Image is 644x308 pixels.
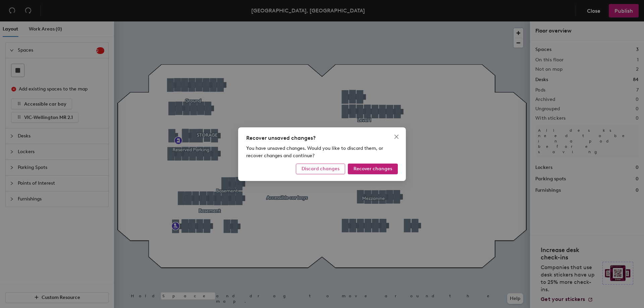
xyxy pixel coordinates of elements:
[391,134,402,139] span: Close
[394,134,399,139] span: close
[354,166,392,172] span: Recover changes
[348,164,398,174] button: Recover changes
[246,134,398,142] div: Recover unsaved changes?
[246,145,383,159] span: You have unsaved changes. Would you like to discard them, or recover changes and continue?
[302,166,339,172] span: Discard changes
[391,131,402,142] button: Close
[296,164,345,174] button: Discard changes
